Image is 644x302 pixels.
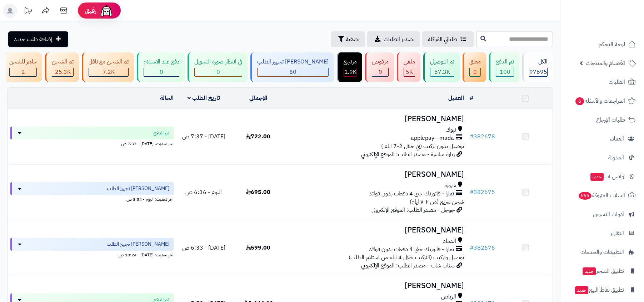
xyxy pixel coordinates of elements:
a: المراجعات والأسئلة6 [565,92,640,109]
a: جاهز للشحن 2 [1,52,44,82]
div: 0 [195,68,242,76]
span: الرياض [441,293,456,301]
span: 2 [21,68,25,76]
span: تمارا - فاتورتك حتى 4 دفعات بدون فوائد [369,245,454,254]
a: مرتجع 1.9K [335,52,364,82]
a: العملاء [565,130,640,147]
span: 722.00 [246,132,270,141]
span: التطبيقات والخدمات [580,247,624,257]
a: مرفوض 0 [364,52,395,82]
span: الأقسام والمنتجات [586,58,625,68]
span: توصيل بدون تركيب (في خلال 2-7 ايام ) [381,142,464,150]
a: العميل [448,94,464,102]
div: 57253 [430,68,454,76]
a: لوحة التحكم [565,36,640,53]
span: 6 [575,97,584,105]
a: أدوات التسويق [565,206,640,223]
span: العملاء [610,134,624,144]
a: الطلبات [565,73,640,91]
div: تم التوصيل [430,58,454,66]
div: 25320 [52,68,73,76]
span: 97695 [529,68,547,76]
span: تصدير الطلبات [384,35,414,43]
div: معلق [469,58,481,66]
span: الدمام [443,237,456,245]
h3: [PERSON_NAME] [288,226,464,234]
span: جديد [575,286,588,294]
a: تطبيق المتجرجديد [565,262,640,280]
span: تبوك [446,126,456,134]
span: applepay - mada [411,134,454,142]
span: 555 [579,192,591,200]
a: إضافة طلب جديد [8,31,68,47]
div: الكل [529,58,548,66]
a: #382676 [470,244,495,252]
span: 695.00 [246,188,270,196]
span: سناب شات - مصدر الطلب: الموقع الإلكتروني [361,261,455,270]
div: 80 [258,68,328,76]
a: في انتظار صورة التحويل 0 [186,52,249,82]
div: 2 [10,68,36,76]
span: جديد [590,173,604,181]
span: 0 [216,68,220,76]
a: تم التوصيل 57.3K [422,52,461,82]
a: تصدير الطلبات [367,31,420,47]
span: وآتس آب [590,172,624,181]
div: 0 [470,68,480,76]
h3: [PERSON_NAME] [288,115,464,123]
a: [PERSON_NAME] تجهيز الطلب 80 [249,52,335,82]
span: السلات المتروكة [578,190,625,200]
span: [DATE] - 6:33 ص [182,244,225,252]
span: تصفية [346,35,359,43]
span: # [470,244,474,252]
a: السلات المتروكة555 [565,187,640,204]
span: # [470,132,474,141]
div: [PERSON_NAME] تجهيز الطلب [257,58,329,66]
a: دفع عند الاستلام 0 [135,52,186,82]
span: طلباتي المُوكلة [428,35,457,43]
a: معلق 0 [461,52,488,82]
span: [PERSON_NAME] تجهيز الطلب [107,241,169,248]
div: 0 [144,68,179,76]
div: جاهز للشحن [9,58,37,66]
span: شحن سريع (من ٢-٧ ايام) [410,198,464,206]
a: التطبيقات والخدمات [565,244,640,261]
span: اليوم - 6:36 ص [185,188,222,196]
span: [PERSON_NAME] تجهيز الطلب [107,185,169,192]
a: طلباتي المُوكلة [422,31,474,47]
a: ملغي 5K [395,52,422,82]
a: وآتس آبجديد [565,168,640,185]
a: تم الشحن مع ناقل 7.2K [80,52,135,82]
a: المدونة [565,149,640,166]
div: تم الدفع [496,58,514,66]
span: 25.3K [55,68,71,76]
span: جديد [583,267,596,275]
h3: [PERSON_NAME] [288,170,464,179]
span: 80 [289,68,296,76]
div: مرتجع [344,58,357,66]
a: تم الدفع 100 [488,52,521,82]
span: تم الدفع [154,129,169,137]
div: 1856 [344,68,356,76]
span: 7.2K [103,68,115,76]
div: تم الشحن [52,58,74,66]
a: الحالة [160,94,174,102]
span: جوجل - مصدر الطلب: الموقع الإلكتروني [371,206,455,214]
a: #382678 [470,132,495,141]
span: رفيق [85,6,96,15]
span: المدونة [608,153,624,163]
span: المراجعات والأسئلة [575,96,625,106]
div: اخر تحديث: [DATE] - 10:24 ص [10,251,174,258]
span: تطبيق نقاط البيع [574,285,624,295]
div: ملغي [404,58,415,66]
div: في انتظار صورة التحويل [194,58,242,66]
span: 5K [406,68,413,76]
a: #382675 [470,188,495,196]
span: زيارة مباشرة - مصدر الطلب: الموقع الإلكتروني [361,150,455,159]
div: 100 [496,68,514,76]
span: لوحة التحكم [599,39,625,49]
div: اخر تحديث: اليوم - 8:54 ص [10,195,174,203]
span: 0 [160,68,163,76]
span: تمارا - فاتورتك حتى 4 دفعات بدون فوائد [369,190,454,198]
span: 57.3K [434,68,450,76]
